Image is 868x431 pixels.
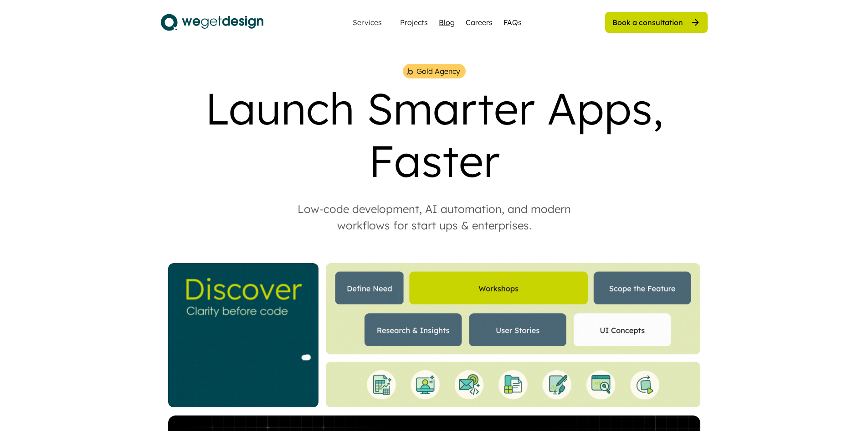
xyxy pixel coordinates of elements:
[349,19,385,26] div: Services
[416,66,460,77] div: Gold Agency
[400,17,428,28] a: Projects
[161,82,708,187] div: Launch Smarter Apps, Faster
[439,17,455,28] a: Blog
[466,17,493,28] a: Careers
[503,17,522,28] a: FAQs
[279,201,589,234] div: Low-code development, AI automation, and modern workflows for start ups & enterprises.
[326,362,700,407] img: Bottom%20Landing%20%281%29.gif
[161,11,263,34] img: logo.svg
[326,263,700,354] img: Website%20Landing%20%284%29.gif
[406,67,414,76] img: bubble%201.png
[612,17,683,27] div: Book a consultation
[168,263,318,407] img: _Website%20Square%20V2%20%282%29.gif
